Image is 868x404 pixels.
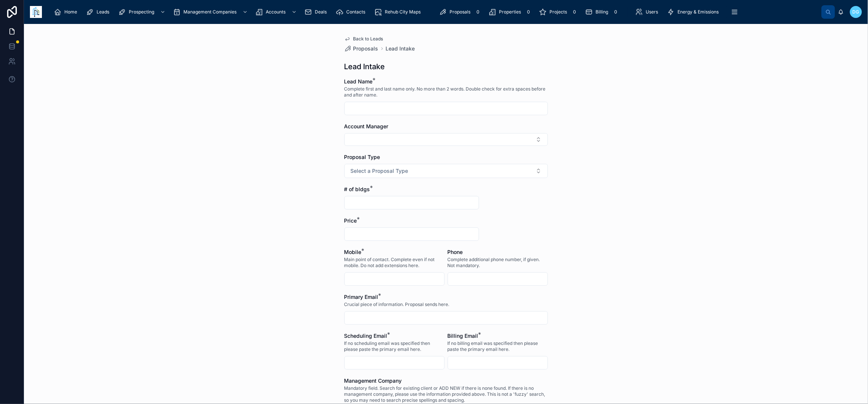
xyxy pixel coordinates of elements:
span: Proposals [450,9,470,15]
a: Proposals0 [437,5,485,19]
a: Leads [84,5,115,19]
div: 0 [570,7,579,16]
a: Users [633,5,664,19]
span: Management Companies [183,9,237,15]
img: App logo [30,6,42,18]
span: Proposals [353,45,378,52]
span: Scheduling Email [344,333,387,339]
div: 0 [524,7,533,16]
span: If no scheduling email was specified then please paste the primary email here. [344,340,445,352]
span: Mandatory field. Search for existing client or ADD NEW if there is none found. If there is no man... [344,385,548,403]
span: Complete additional phone number, if given. Not mandatory. [448,257,548,269]
span: Account Manager [344,123,389,129]
span: Select a Proposal Type [351,167,408,175]
span: Lead Name [344,78,373,85]
a: Contacts [334,5,371,19]
span: Crucial piece of information. Proposal sends here. [344,302,450,307]
span: If no billing email was specified then please paste the primary email here. [448,340,548,352]
a: Rehub City Maps [372,5,426,19]
span: Price [344,217,357,224]
a: Home [52,5,82,19]
a: Back to Leads [344,36,383,42]
span: Projects [549,9,567,15]
span: Rehub City Maps [385,9,421,15]
span: Contacts [346,9,365,15]
span: Users [646,9,658,15]
span: Leads [97,9,109,15]
span: Accounts [266,9,286,15]
h1: Lead Intake [344,61,385,72]
span: Home [64,9,77,15]
a: Properties0 [486,5,535,19]
span: Proposal Type [344,154,380,160]
span: DG [853,9,859,15]
span: Complete first and last name only. No more than 2 words. Double check for extra spaces before and... [344,86,548,98]
a: Lead Intake [386,45,415,52]
span: Deals [315,9,327,15]
a: Energy & Emissions [665,5,724,19]
span: Prospecting [129,9,154,15]
a: Management Companies [171,5,252,19]
button: Select Button [344,133,548,146]
span: Main point of contact. Complete even if not mobile. Do not add extensions here. [344,257,445,269]
span: # of bldgs [344,186,370,192]
div: 0 [611,7,620,16]
span: Properties [499,9,521,15]
a: Proposals [344,45,378,52]
div: scrollable content [48,4,822,20]
span: Billing [596,9,608,15]
a: Billing0 [583,5,622,19]
span: Phone [448,249,463,255]
span: Energy & Emissions [678,9,719,15]
span: Back to Leads [353,36,383,42]
button: Select Button [344,164,548,178]
a: Accounts [253,5,301,19]
span: Primary Email [344,294,378,300]
span: Billing Email [448,333,478,339]
a: Projects0 [537,5,581,19]
a: Deals [302,5,332,19]
div: 0 [473,7,482,16]
span: Management Company [344,377,402,384]
a: Prospecting [116,5,169,19]
span: Mobile [344,249,362,255]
